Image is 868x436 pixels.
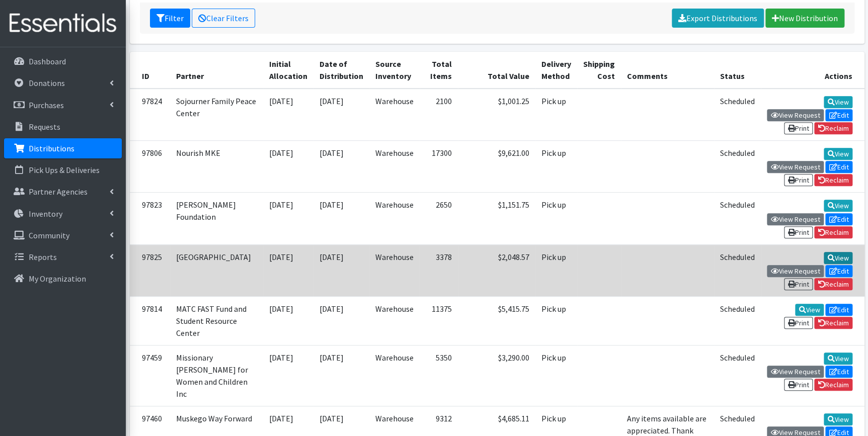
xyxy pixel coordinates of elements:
td: Scheduled [714,345,761,406]
td: [DATE] [313,244,369,296]
td: 3378 [420,244,458,296]
p: My Organization [29,274,86,284]
td: Warehouse [369,345,420,406]
td: MATC FAST Fund and Student Resource Center [170,296,263,345]
a: Print [784,122,813,134]
th: Partner [170,52,263,89]
td: $3,290.00 [458,345,535,406]
td: Pick up [535,244,577,296]
a: View Request [767,213,824,225]
td: $1,001.25 [458,89,535,141]
a: View [824,96,852,108]
td: Sojourner Family Peace Center [170,89,263,141]
td: Nourish MKE [170,140,263,192]
a: Reclaim [814,317,852,329]
th: Initial Allocation [263,52,313,89]
td: [DATE] [313,296,369,345]
td: [DATE] [313,193,369,244]
a: View Request [767,265,824,277]
a: Distributions [4,138,122,158]
td: [DATE] [263,140,313,192]
p: Dashboard [29,56,66,66]
a: Reclaim [814,379,852,391]
a: View Request [767,109,824,121]
td: Scheduled [714,244,761,296]
td: Pick up [535,140,577,192]
a: My Organization [4,269,122,289]
p: Distributions [29,143,74,153]
td: Warehouse [369,140,420,192]
th: Comments [621,52,714,89]
a: Print [784,317,813,329]
a: View Request [767,366,824,378]
p: Partner Agencies [29,187,88,197]
td: Warehouse [369,296,420,345]
th: Total Items [420,52,458,89]
td: [DATE] [313,345,369,406]
a: Community [4,225,122,245]
td: Pick up [535,89,577,141]
a: Export Distributions [672,9,764,28]
td: [GEOGRAPHIC_DATA] [170,244,263,296]
p: Pick Ups & Deliveries [29,165,100,175]
td: $5,415.75 [458,296,535,345]
a: Reclaim [814,226,852,238]
td: Pick up [535,296,577,345]
td: Scheduled [714,296,761,345]
td: 97824 [130,89,170,141]
a: Inventory [4,204,122,224]
a: Edit [825,265,852,277]
p: Requests [29,122,60,132]
td: [DATE] [313,89,369,141]
a: View [824,200,852,212]
td: Missionary [PERSON_NAME] for Women and Children Inc [170,345,263,406]
a: Reclaim [814,174,852,186]
td: [DATE] [313,140,369,192]
td: Warehouse [369,89,420,141]
a: New Distribution [765,9,844,28]
td: Warehouse [369,193,420,244]
td: Pick up [535,193,577,244]
td: 97806 [130,140,170,192]
td: 97814 [130,296,170,345]
a: View [795,304,824,316]
a: Print [784,174,813,186]
td: 2100 [420,89,458,141]
td: [DATE] [263,244,313,296]
p: Inventory [29,209,62,219]
button: Filter [150,9,190,28]
td: Scheduled [714,89,761,141]
a: Edit [825,161,852,173]
td: Pick up [535,345,577,406]
a: Purchases [4,95,122,115]
td: [PERSON_NAME] Foundation [170,193,263,244]
a: Clear Filters [192,9,255,28]
th: Total Value [458,52,535,89]
th: Actions [761,52,864,89]
td: $2,048.57 [458,244,535,296]
td: 97459 [130,345,170,406]
td: Scheduled [714,140,761,192]
a: Donations [4,73,122,93]
a: Pick Ups & Deliveries [4,160,122,180]
a: View [824,252,852,264]
a: Dashboard [4,51,122,71]
a: Reports [4,247,122,267]
img: HumanEssentials [4,7,122,40]
td: 11375 [420,296,458,345]
a: Edit [825,109,852,121]
a: Print [784,379,813,391]
a: View [824,353,852,365]
p: Purchases [29,100,64,110]
a: Edit [825,304,852,316]
th: Source Inventory [369,52,420,89]
p: Donations [29,78,65,88]
a: Print [784,278,813,290]
td: 97823 [130,193,170,244]
a: Edit [825,366,852,378]
td: $9,621.00 [458,140,535,192]
p: Community [29,230,69,240]
a: Print [784,226,813,238]
th: ID [130,52,170,89]
th: Status [714,52,761,89]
